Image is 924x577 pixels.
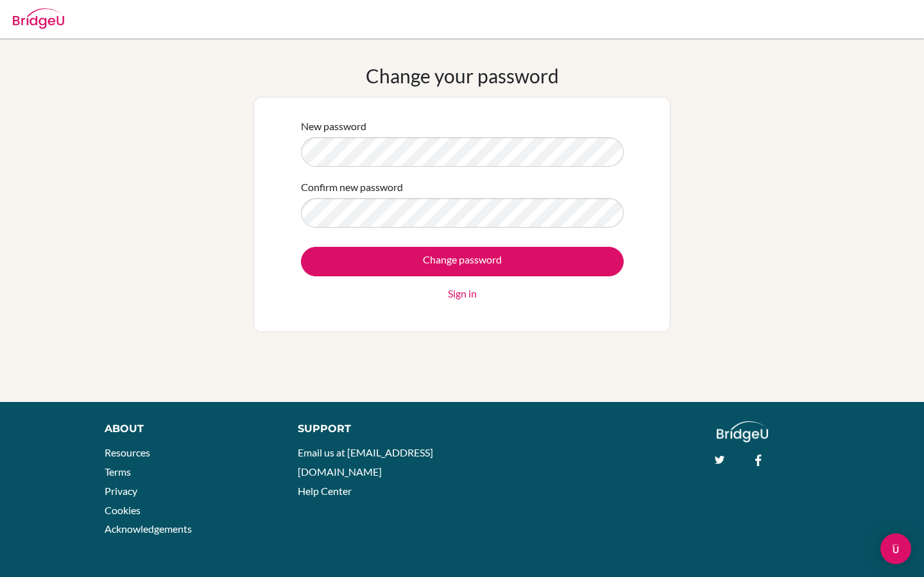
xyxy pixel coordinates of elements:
a: Terms [105,465,131,478]
img: logo_white@2x-f4f0deed5e89b7ecb1c2cc34c3e3d731f90f0f143d5ea2071677605dd97b5244.png [717,421,769,442]
label: Confirm new password [301,180,403,195]
h1: Change your password [366,64,559,87]
a: Help Center [298,485,352,497]
a: Acknowledgements [105,523,192,535]
a: Privacy [105,485,137,497]
a: Sign in [448,286,477,301]
div: Support [298,421,449,437]
img: Bridge-U [13,8,64,29]
a: Cookies [105,504,141,516]
div: Open Intercom Messenger [880,533,911,564]
a: Resources [105,446,150,458]
input: Change password [301,247,624,276]
label: New password [301,119,366,134]
a: Email us at [EMAIL_ADDRESS][DOMAIN_NAME] [298,446,433,478]
div: About [105,421,269,437]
